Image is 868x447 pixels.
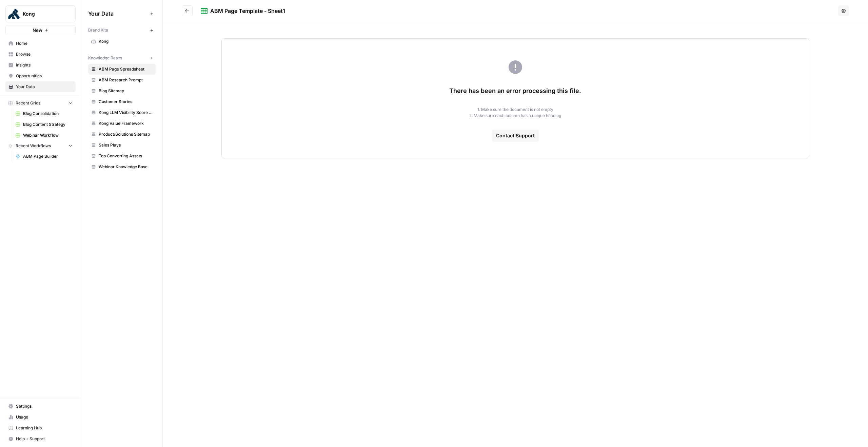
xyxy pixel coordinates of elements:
[99,38,153,44] span: Kong
[13,151,76,162] a: ABM Page Builder
[5,141,76,151] button: Recent Workflows
[88,118,156,129] a: Kong Value Framework
[99,110,153,116] span: Kong LLM Visibility Score (K-LVS)
[16,403,73,409] span: Settings
[5,433,76,444] button: Help + Support
[182,5,193,16] button: Go back
[99,88,153,94] span: Blog Sitemap
[469,113,561,119] li: 2. Make sure each column has a unique heading
[88,27,108,33] span: Brand Kits
[16,436,73,442] span: Help + Support
[13,130,76,141] a: Webinar Workflow
[5,38,76,49] a: Home
[33,27,42,34] span: New
[16,84,73,90] span: Your Data
[8,8,20,20] img: Kong Logo
[5,5,76,22] button: Workspace: Kong
[16,51,73,57] span: Browse
[88,9,147,18] span: Your Data
[99,99,153,105] span: Customer Stories
[88,96,156,107] a: Customer Stories
[16,414,73,420] span: Usage
[88,36,156,47] a: Kong
[16,73,73,79] span: Opportunities
[88,107,156,118] a: Kong LLM Visibility Score (K-LVS)
[88,64,156,75] a: ABM Page Spreadsheet
[23,121,73,128] span: Blog Content Strategy
[23,132,73,138] span: Webinar Workflow
[5,423,76,433] a: Learning Hub
[16,143,51,149] span: Recent Workflows
[16,425,73,431] span: Learning Hub
[23,11,64,17] span: Kong
[5,98,76,108] button: Recent Grids
[23,111,73,117] span: Blog Consolidation
[5,81,76,92] a: Your Data
[16,100,40,106] span: Recent Grids
[16,40,73,46] span: Home
[5,71,76,81] a: Opportunities
[99,131,153,137] span: Product/Solutions Sitemap
[99,153,153,159] span: Top Converting Assets
[23,153,73,159] span: ABM Page Builder
[88,55,122,61] span: Knowledge Bases
[5,49,76,60] a: Browse
[88,75,156,85] a: ABM Research Prompt
[13,119,76,130] a: Blog Content Strategy
[99,77,153,83] span: ABM Research Prompt
[16,62,73,68] span: Insights
[88,161,156,172] a: Webinar Knowledge Base
[469,106,561,113] li: 1. Make sure the document is not empty
[99,164,153,170] span: Webinar Knowledge Base
[88,85,156,96] a: Blog Sitemap
[88,151,156,161] a: Top Converting Assets
[99,142,153,148] span: Sales Plays
[5,60,76,71] a: Insights
[13,108,76,119] a: Blog Consolidation
[88,140,156,151] a: Sales Plays
[88,129,156,140] a: Product/Solutions Sitemap
[5,412,76,423] a: Usage
[496,132,535,139] span: Contact Support
[5,401,76,412] a: Settings
[492,130,539,142] button: Contact Support
[99,120,153,127] span: Kong Value Framework
[5,25,76,35] button: New
[449,86,581,96] span: There has been an error processing this file.
[210,7,285,15] div: ABM Page Template - Sheet1
[99,66,153,72] span: ABM Page Spreadsheet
